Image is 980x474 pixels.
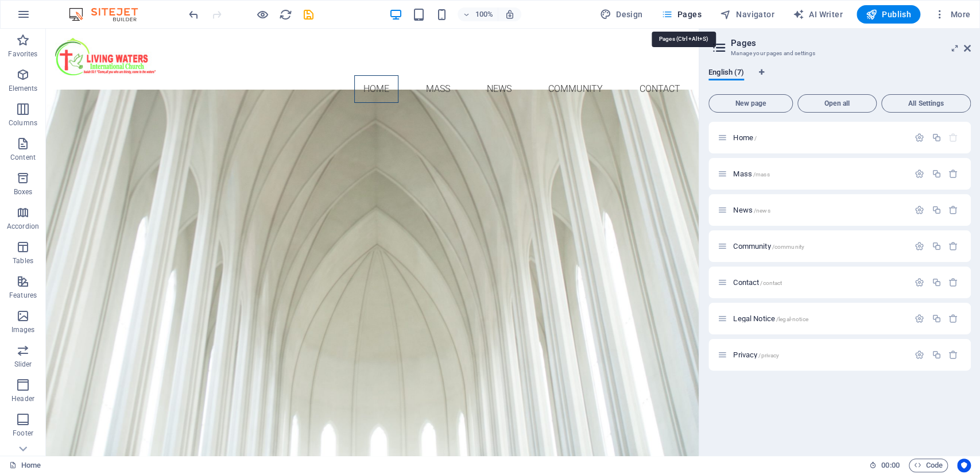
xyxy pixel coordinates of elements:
div: Settings [915,169,924,179]
button: Navigator [715,5,779,24]
div: Duplicate [931,314,941,323]
a: Click to cancel selection. Double-click to open Pages [9,458,41,472]
button: AI Writer [788,5,847,24]
div: The startpage cannot be deleted [948,133,958,142]
span: Click to open page [733,169,769,178]
button: undo [187,7,200,21]
button: Design [595,5,648,24]
p: Slider [14,360,32,369]
p: Elements [9,84,38,93]
p: Accordion [7,222,39,231]
button: Open all [797,94,877,113]
div: Mass/mass [730,170,909,178]
div: Settings [915,241,924,251]
div: Settings [915,278,924,287]
i: Save (Ctrl+S) [302,8,315,21]
span: Pages [661,9,701,20]
div: Language Tabs [708,68,971,90]
i: On resize automatically adjust zoom level to fit chosen device. [505,9,515,20]
div: Duplicate [931,169,941,179]
p: Columns [9,118,37,128]
button: reload [278,7,292,21]
span: / [754,135,757,141]
span: Click to open page [733,278,782,287]
div: Settings [915,133,924,142]
span: : [889,461,891,469]
span: /community [772,244,804,250]
span: More [934,9,970,20]
p: Footer [13,429,33,438]
div: Remove [948,278,958,287]
div: Home/ [730,134,909,141]
button: All Settings [881,94,971,113]
h2: Pages [731,38,971,48]
span: /legal-notice [776,316,808,322]
span: English (7) [708,65,744,82]
i: Undo: Change text (Ctrl+Z) [187,8,200,21]
span: Publish [866,9,911,20]
div: News/news [730,206,909,214]
button: 100% [458,7,498,21]
button: New page [708,94,793,113]
span: Click to open page [733,350,779,359]
span: /mass [753,171,770,178]
button: Code [909,458,948,472]
div: Settings [915,205,924,215]
div: Settings [915,314,924,323]
button: save [301,7,315,21]
p: Boxes [14,187,33,196]
span: Design [600,9,643,20]
span: New page [714,100,788,107]
button: Publish [857,5,920,24]
span: /news [754,207,770,214]
div: Remove [948,350,958,360]
button: Click here to leave preview mode and continue editing [255,7,269,21]
div: Duplicate [931,133,941,142]
span: /privacy [758,352,779,359]
div: Community/community [730,242,909,250]
p: Images [11,325,35,334]
span: Navigator [720,9,774,20]
button: More [929,5,975,24]
div: Duplicate [931,278,941,287]
div: Duplicate [931,350,941,360]
p: Tables [13,256,33,265]
h3: Manage your pages and settings [731,48,948,59]
div: Remove [948,205,958,215]
button: Pages [656,5,706,24]
div: Design (Ctrl+Alt+Y) [595,5,648,24]
div: Remove [948,169,958,179]
p: Features [9,291,37,300]
p: Header [11,394,34,403]
span: 00 00 [881,458,899,472]
div: Privacy/privacy [730,351,909,359]
div: Remove [948,314,958,323]
h6: 100% [475,7,493,21]
p: Favorites [8,49,37,59]
span: Click to open page [733,206,770,214]
span: Click to open page [733,314,808,323]
span: Home [733,133,757,142]
h6: Session time [869,458,900,472]
div: Contact/contact [730,279,909,286]
span: All Settings [886,100,966,107]
i: Reload page [279,8,292,21]
p: Content [10,153,36,162]
span: Click to open page [733,242,804,251]
span: Code [914,458,943,472]
div: Legal Notice/legal-notice [730,315,909,322]
img: Editor Logo [66,7,152,21]
span: Open all [803,100,871,107]
div: Duplicate [931,241,941,251]
div: Remove [948,241,958,251]
span: AI Writer [793,9,843,20]
button: Usercentrics [957,458,971,472]
div: Settings [915,350,924,360]
div: Duplicate [931,205,941,215]
span: /contact [760,280,782,286]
